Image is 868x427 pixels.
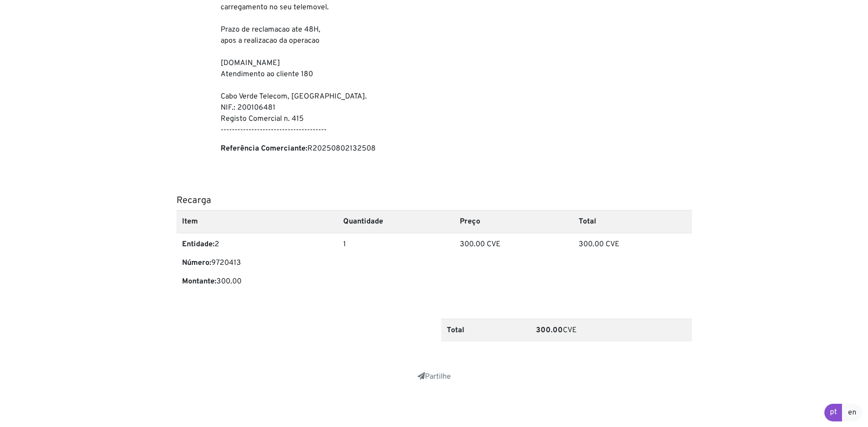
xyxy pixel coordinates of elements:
[182,277,216,286] b: Montante:
[418,372,451,381] a: Partilhe
[221,144,307,153] b: Referência Comerciante:
[441,319,530,342] th: Total
[842,404,862,421] a: en
[573,233,692,300] td: 300.00 CVE
[454,210,573,233] th: Preço
[182,239,332,250] p: 2
[530,319,692,342] td: CVE
[176,195,692,206] h5: Recarga
[182,258,211,268] b: Número:
[824,404,842,421] a: pt
[338,233,454,300] td: 1
[454,233,573,300] td: 300.00 CVE
[536,326,563,335] b: 300.00
[182,240,215,249] b: Entidade:
[182,276,332,287] p: 300.00
[176,210,338,233] th: Item
[182,257,332,269] p: 9720413
[221,143,427,154] p: R20250802132508
[338,210,454,233] th: Quantidade
[573,210,692,233] th: Total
